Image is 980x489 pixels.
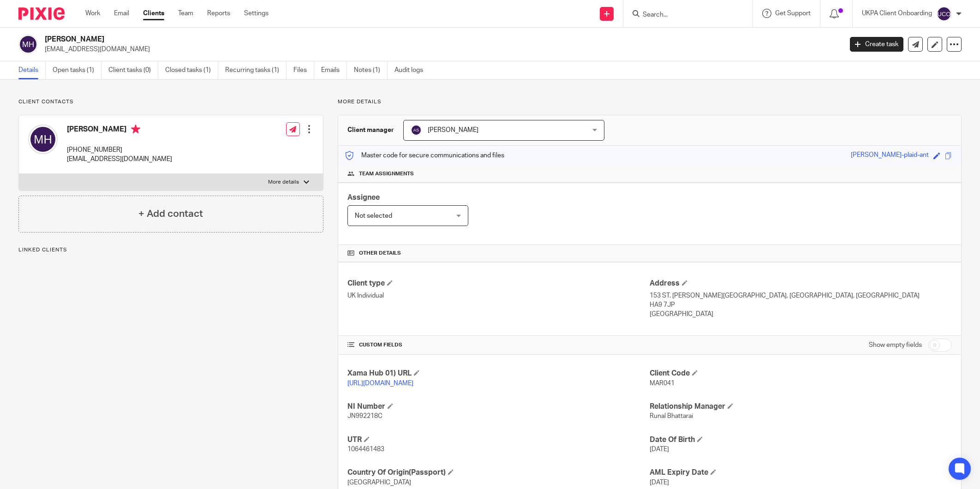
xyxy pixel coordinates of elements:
[650,380,675,387] span: MAR041
[345,151,504,160] p: Master code for secure communications and files
[428,127,478,133] span: [PERSON_NAME]
[650,310,952,319] p: [GEOGRAPHIC_DATA]
[165,61,218,79] a: Closed tasks (1)
[642,11,725,19] input: Search
[108,61,158,79] a: Client tasks (0)
[862,9,932,18] p: UKPA Client Onboarding
[650,369,952,378] h4: Client Code
[347,125,394,135] h3: Client manager
[347,194,380,201] span: Assignee
[67,145,172,155] p: [PHONE_NUMBER]
[67,155,172,164] p: [EMAIL_ADDRESS][DOMAIN_NAME]
[347,446,384,453] span: 1064461483
[347,402,650,411] h4: NI Number
[411,125,422,136] img: svg%3E
[143,9,164,18] a: Clients
[851,150,929,161] div: [PERSON_NAME]-plaid-ant
[354,61,388,79] a: Notes (1)
[45,35,678,44] h2: [PERSON_NAME]
[321,61,347,79] a: Emails
[244,9,269,18] a: Settings
[347,369,650,378] h4: Xama Hub 01) URL
[650,446,669,453] span: [DATE]
[650,479,669,486] span: [DATE]
[394,61,430,79] a: Audit logs
[53,61,102,79] a: Open tasks (1)
[347,279,650,288] h4: Client type
[347,413,382,419] span: JN992218C
[347,291,650,300] p: UK Individual
[347,341,650,349] h4: CUSTOM FIELDS
[650,291,952,300] p: 153 ST. [PERSON_NAME][GEOGRAPHIC_DATA], [GEOGRAPHIC_DATA], [GEOGRAPHIC_DATA]
[775,10,811,17] span: Get Support
[359,170,414,178] span: Team assignments
[650,279,952,288] h4: Address
[869,340,922,350] label: Show empty fields
[347,468,650,477] h4: Country Of Origin(Passport)
[138,207,203,221] h4: + Add contact
[650,435,952,445] h4: Date Of Birth
[268,179,299,186] p: More details
[650,300,952,310] p: HA9 7JP
[338,98,962,106] p: More details
[85,9,100,18] a: Work
[207,9,230,18] a: Reports
[355,213,392,219] span: Not selected
[28,125,58,154] img: svg%3E
[18,7,65,20] img: Pixie
[347,435,650,445] h4: UTR
[850,37,903,52] a: Create task
[650,402,952,411] h4: Relationship Manager
[18,35,38,54] img: svg%3E
[650,468,952,477] h4: AML Expiry Date
[347,380,413,387] a: [URL][DOMAIN_NAME]
[178,9,193,18] a: Team
[18,98,323,106] p: Client contacts
[359,250,401,257] span: Other details
[347,479,411,486] span: [GEOGRAPHIC_DATA]
[18,246,323,254] p: Linked clients
[225,61,287,79] a: Recurring tasks (1)
[293,61,314,79] a: Files
[650,413,693,419] span: Runal Bhattarai
[45,45,836,54] p: [EMAIL_ADDRESS][DOMAIN_NAME]
[67,125,172,136] h4: [PERSON_NAME]
[18,61,46,79] a: Details
[937,6,951,21] img: svg%3E
[114,9,129,18] a: Email
[131,125,140,134] i: Primary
